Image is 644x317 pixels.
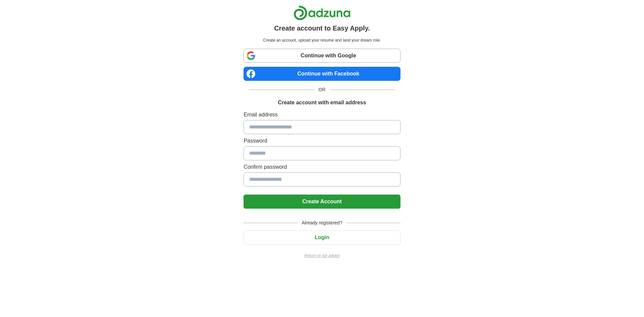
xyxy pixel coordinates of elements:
[298,219,346,226] span: Already registered?
[244,163,400,171] label: Confirm password
[274,23,370,33] h1: Create account to Easy Apply.
[245,37,399,43] p: Create an account, upload your resume and land your dream role.
[244,234,400,240] a: Login
[244,137,400,145] label: Password
[244,230,400,245] button: Login
[278,99,366,107] h1: Create account with email address
[244,195,400,209] button: Create Account
[244,253,400,259] a: Return to job advert
[244,49,400,63] a: Continue with Google
[244,67,400,81] a: Continue with Facebook
[315,86,330,93] span: OR
[244,111,400,119] label: Email address
[293,5,351,20] img: Adzuna logo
